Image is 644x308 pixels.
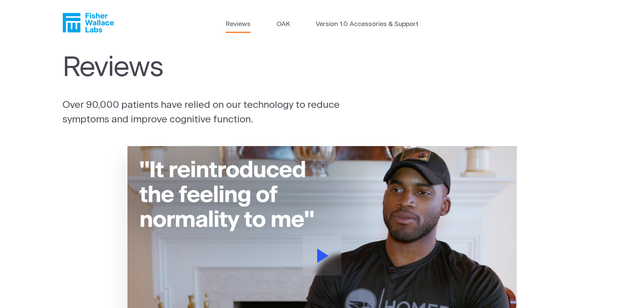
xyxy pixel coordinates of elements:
[316,20,419,29] a: Version 1.0 Accessories & Support
[225,20,251,29] a: Reviews
[63,13,114,32] a: Fisher Wallace
[63,52,355,84] h1: Reviews
[317,249,329,263] svg: Play
[63,98,358,127] p: Over 90,000 patients have relied on our technology to reduce symptoms and improve cognitive funct...
[277,20,290,29] a: OAK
